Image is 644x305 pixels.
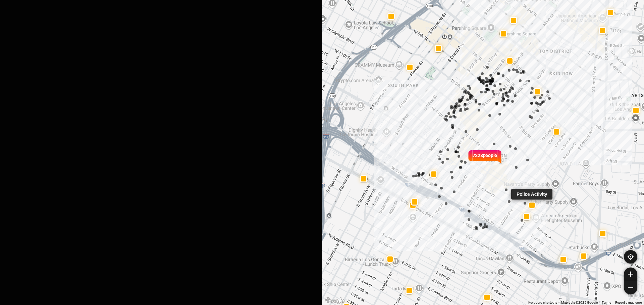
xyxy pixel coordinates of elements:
div: Police Activity [511,188,552,199]
img: notch [497,149,502,164]
button: zoom-in [624,268,637,281]
img: Google [324,296,346,305]
img: zoom-in [628,272,633,277]
a: Report a map error [615,301,642,304]
span: Map data ©2025 Google [561,301,598,304]
button: Police Activity [528,201,536,209]
p: 7228 people [473,152,497,167]
img: zoom-out [628,285,633,290]
img: notch [468,149,473,164]
button: zoom-out [624,281,637,294]
img: recenter [628,254,634,260]
a: Terms (opens in new tab) [602,301,611,304]
button: Keyboard shortcuts [528,300,557,305]
a: Open this area in Google Maps (opens a new window) [324,296,346,305]
button: recenter [624,250,637,263]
